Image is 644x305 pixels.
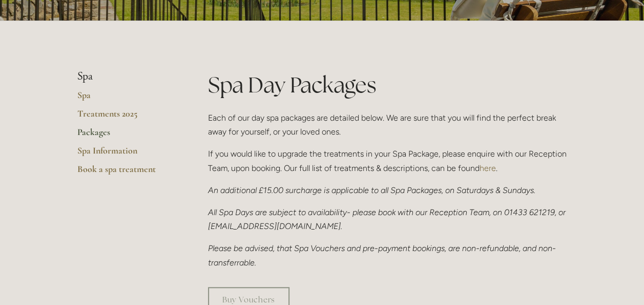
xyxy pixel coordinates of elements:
[208,207,568,231] em: All Spa Days are subject to availability- please book with our Reception Team, on 01433 621219, o...
[77,89,175,108] a: Spa
[77,145,175,163] a: Spa Information
[77,70,175,83] li: Spa
[208,243,556,267] em: Please be advised, that Spa Vouchers and pre-payment bookings, are non-refundable, and non-transf...
[77,108,175,126] a: Treatments 2025
[208,70,567,100] h1: Spa Day Packages
[77,163,175,182] a: Book a spa treatment
[77,126,175,145] a: Packages
[208,147,567,175] p: If you would like to upgrade the treatments in your Spa Package, please enquire with our Receptio...
[480,163,496,173] a: here
[208,185,535,195] em: An additional £15.00 surcharge is applicable to all Spa Packages, on Saturdays & Sundays.
[208,111,567,139] p: Each of our day spa packages are detailed below. We are sure that you will find the perfect break...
